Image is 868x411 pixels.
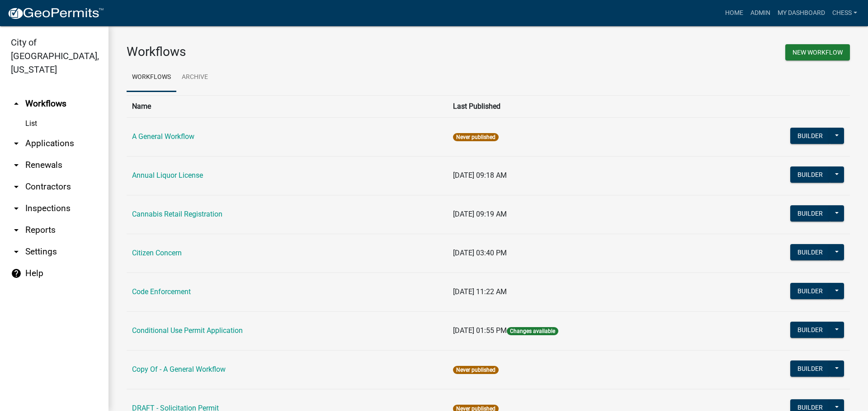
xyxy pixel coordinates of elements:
span: Never published [453,366,499,374]
i: arrow_drop_down [11,138,22,149]
span: [DATE] 09:18 AM [453,171,507,180]
a: Admin [747,5,774,22]
a: Code Enforcement [132,287,191,296]
i: arrow_drop_down [11,246,22,257]
button: Builder [790,166,830,183]
button: Builder [790,128,830,144]
a: Home [722,5,747,22]
i: arrow_drop_up [11,98,22,109]
a: Copy Of - A General Workflow [132,365,226,374]
button: Builder [790,322,830,338]
button: Builder [790,283,830,299]
a: Workflows [127,63,176,92]
i: arrow_drop_down [11,225,22,236]
span: Changes available [507,327,558,335]
a: My Dashboard [774,5,829,22]
span: [DATE] 03:40 PM [453,249,507,257]
a: chess [829,5,861,22]
a: A General Workflow [132,132,194,141]
span: [DATE] 09:19 AM [453,210,507,218]
span: [DATE] 11:22 AM [453,287,507,296]
h3: Workflows [127,44,481,60]
button: New Workflow [785,44,850,60]
i: arrow_drop_down [11,181,22,192]
a: Cannabis Retail Registration [132,210,222,218]
span: [DATE] 01:55 PM [453,326,507,335]
a: Annual Liquor License [132,171,203,180]
button: Builder [790,205,830,222]
i: arrow_drop_down [11,203,22,214]
button: Builder [790,360,830,377]
a: Conditional Use Permit Application [132,326,243,335]
i: help [11,268,22,279]
a: Archive [176,63,213,92]
span: Never published [453,133,499,141]
th: Last Published [448,95,705,117]
a: Citizen Concern [132,249,182,257]
i: arrow_drop_down [11,160,22,171]
th: Name [127,95,448,117]
button: Builder [790,244,830,260]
